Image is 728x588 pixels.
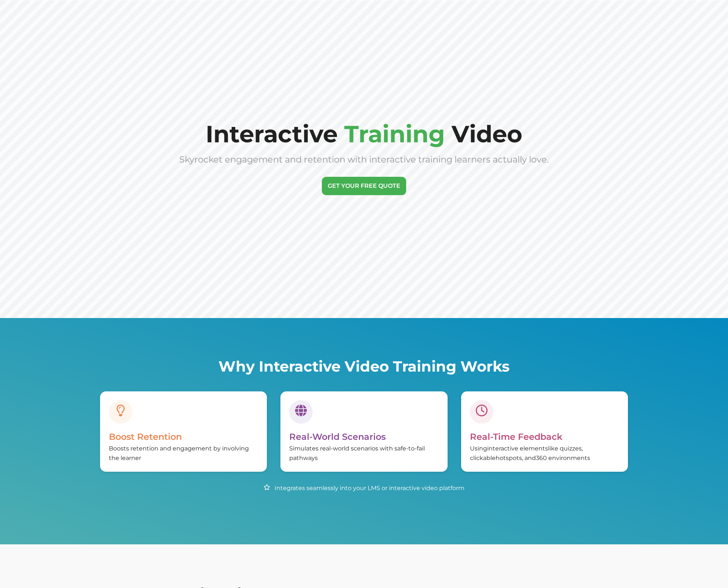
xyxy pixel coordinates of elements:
span: Using [470,445,487,452]
span: like quizzes, clickable [470,445,583,461]
span: Skyrocket engagement and retention with interactive training learners actually love. [179,154,549,165]
span: hotspots, and [496,454,536,461]
span: Why Interactive Video Training Works [218,357,510,375]
span: 360 environments [536,454,590,461]
span: eo platform [430,485,464,492]
span: Integrates seamlessly into your LMS or interactive vid [275,485,430,492]
span: Boosts retention and engagement by involving the learner [109,445,249,461]
span: Interactive [206,120,338,148]
span: Simulates real-world scenarios with safe-to-fail pathways [289,445,425,461]
span: Real-Time Feedback [470,431,562,442]
a: GET YOUR FREE QUOTE [322,177,406,195]
span: Training [344,120,445,148]
span: Video [452,120,522,148]
span: Real-World Scenarios [289,431,386,442]
span: interactive elements [487,445,548,452]
span: Boost Retention [109,431,182,442]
